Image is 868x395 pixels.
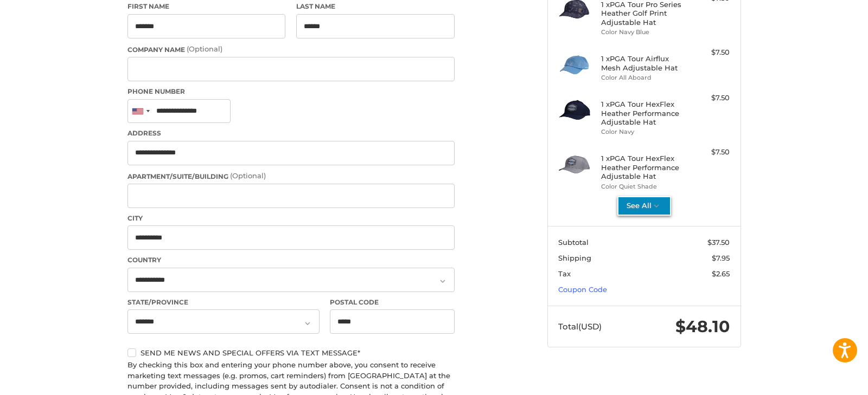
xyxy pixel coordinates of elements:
label: Phone Number [127,87,455,96]
span: Subtotal [558,238,589,247]
label: Postal Code [330,297,455,307]
span: Tax [558,269,571,278]
label: Send me news and special offers via text message* [127,348,455,357]
div: $7.50 [687,147,730,158]
span: $37.50 [707,238,730,247]
li: Color Navy [601,127,684,137]
span: Shipping [558,254,591,262]
button: See All [617,196,671,216]
label: Country [127,255,455,265]
small: (Optional) [230,171,266,180]
label: City [127,213,455,223]
h4: 1 x PGA Tour HexFlex Heather Performance Adjustable Hat [601,100,684,126]
h4: 1 x PGA Tour Airflux Mesh Adjustable Hat [601,54,684,72]
label: State/Province [127,297,320,307]
label: Apartment/Suite/Building [127,171,455,182]
li: Color Navy Blue [601,28,684,37]
li: Color Quiet Shade [601,182,684,191]
small: (Optional) [187,44,222,53]
div: United States: +1 [128,100,153,123]
li: Color All Aboard [601,73,684,82]
a: Coupon Code [558,285,607,294]
div: $7.50 [687,47,730,58]
span: Total (USD) [558,321,602,332]
label: First Name [127,2,286,11]
div: $7.50 [687,93,730,103]
span: $7.95 [712,254,730,262]
label: Company Name [127,44,455,55]
label: Address [127,128,455,138]
h4: 1 x PGA Tour HexFlex Heather Performance Adjustable Hat [601,154,684,180]
span: $2.65 [712,269,730,278]
label: Last Name [296,2,455,11]
span: $48.10 [675,316,730,336]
